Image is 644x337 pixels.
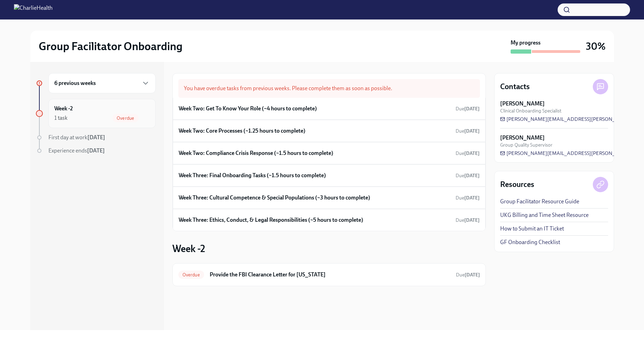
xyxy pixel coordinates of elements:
span: July 28th, 2025 09:00 [456,217,480,224]
span: Due [456,173,480,179]
a: OverdueProvide the FBI Clearance Letter for [US_STATE]Due[DATE] [178,269,480,280]
strong: [DATE] [464,173,480,179]
div: 1 task [54,114,68,122]
strong: My progress [511,39,541,47]
h4: Contacts [500,81,530,92]
strong: [PERSON_NAME] [500,134,545,142]
h2: Group Facilitator Onboarding [39,39,183,53]
h6: Week Three: Ethics, Conduct, & Legal Responsibilities (~5 hours to complete) [179,216,363,224]
span: July 26th, 2025 09:00 [456,172,480,179]
a: Week Two: Get To Know Your Role (~4 hours to complete)Due[DATE] [179,103,480,114]
strong: [PERSON_NAME] [500,100,545,108]
h3: Week -2 [172,242,205,255]
strong: [DATE] [464,195,480,201]
span: Due [456,150,480,156]
h6: 6 previous weeks [54,79,96,87]
span: Due [456,272,480,278]
span: Clinical Onboarding Specialist [500,108,561,114]
a: GF Onboarding Checklist [500,238,560,246]
a: First day at work[DATE] [36,134,156,141]
h6: Week Two: Core Processes (~1.25 hours to complete) [179,127,305,135]
div: You have overdue tasks from previous weeks. Please complete them as soon as possible. [178,79,480,98]
a: How to Submit an IT Ticket [500,225,564,233]
span: July 28th, 2025 09:00 [456,195,480,201]
strong: [DATE] [464,217,480,223]
h6: Week Three: Cultural Competence & Special Populations (~3 hours to complete) [179,194,370,202]
h6: Week Two: Get To Know Your Role (~4 hours to complete) [179,105,317,112]
span: July 21st, 2025 09:00 [456,128,480,134]
a: Week Two: Core Processes (~1.25 hours to complete)Due[DATE] [179,126,480,136]
strong: [DATE] [87,134,105,141]
span: Overdue [112,116,138,121]
a: Week Three: Ethics, Conduct, & Legal Responsibilities (~5 hours to complete)Due[DATE] [179,215,480,225]
span: Due [456,195,480,201]
a: UKG Billing and Time Sheet Resource [500,211,589,219]
strong: [DATE] [87,147,105,154]
h6: Week Two: Compliance Crisis Response (~1.5 hours to complete) [179,149,333,157]
span: Overdue [178,272,204,277]
a: Group Facilitator Resource Guide [500,198,579,205]
span: August 12th, 2025 09:00 [456,272,480,278]
a: Week Two: Compliance Crisis Response (~1.5 hours to complete)Due[DATE] [179,148,480,158]
h6: Week -2 [54,105,73,112]
span: July 21st, 2025 09:00 [456,105,480,112]
a: Week Three: Final Onboarding Tasks (~1.5 hours to complete)Due[DATE] [179,170,480,181]
a: Week -21 taskOverdue [36,99,156,128]
h3: 30% [586,40,606,53]
span: Due [456,217,480,223]
span: July 21st, 2025 09:00 [456,150,480,157]
span: Experience ends [48,147,105,154]
h6: Provide the FBI Clearance Letter for [US_STATE] [210,271,450,279]
span: Due [456,128,480,134]
span: Group Quality Supervisor [500,142,552,148]
strong: [DATE] [464,128,480,134]
h4: Resources [500,179,534,190]
span: Due [456,106,480,112]
span: First day at work [48,134,105,141]
a: Week Three: Cultural Competence & Special Populations (~3 hours to complete)Due[DATE] [179,193,480,203]
strong: [DATE] [464,150,480,156]
div: 6 previous weeks [48,73,156,93]
h6: Week Three: Final Onboarding Tasks (~1.5 hours to complete) [179,172,326,179]
strong: [DATE] [464,106,480,112]
img: CharlieHealth [14,4,53,15]
strong: [DATE] [465,272,480,278]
